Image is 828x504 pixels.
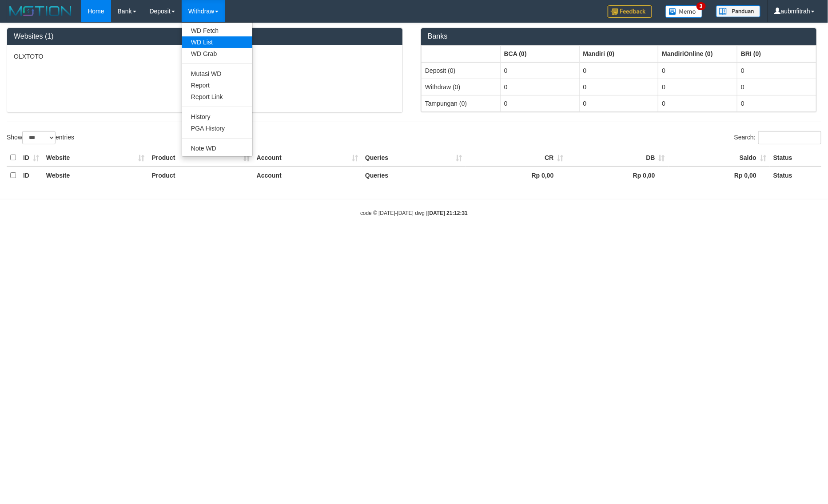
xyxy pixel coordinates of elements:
[665,5,703,18] img: Button%20Memo.svg
[500,95,579,111] td: 0
[737,79,816,95] td: 0
[422,62,501,79] td: Deposit (0)
[362,149,466,167] th: Queries
[658,45,737,62] th: Group: activate to sort column ascending
[20,167,43,184] th: ID
[362,167,466,184] th: Queries
[182,48,252,60] a: WD Grab
[758,131,821,144] input: Search:
[182,68,252,79] a: Mutasi WD
[182,111,252,123] a: History
[422,45,501,62] th: Group: activate to sort column ascending
[22,131,56,144] select: Showentries
[182,79,252,91] a: Report
[428,210,468,216] strong: [DATE] 21:12:31
[716,5,760,17] img: panduan.png
[608,5,652,18] img: Feedback.jpg
[500,79,579,95] td: 0
[500,45,579,62] th: Group: activate to sort column ascending
[182,91,252,103] a: Report Link
[579,45,658,62] th: Group: activate to sort column ascending
[466,149,567,167] th: CR
[669,149,770,167] th: Saldo
[737,45,816,62] th: Group: activate to sort column ascending
[20,149,43,167] th: ID
[14,52,396,61] p: OLXTOTO
[697,2,706,10] span: 3
[737,62,816,79] td: 0
[148,149,253,167] th: Product
[182,36,252,48] a: WD List
[14,32,396,40] h3: Websites (1)
[428,32,810,40] h3: Banks
[734,131,821,144] label: Search:
[148,167,253,184] th: Product
[770,149,821,167] th: Status
[182,143,252,154] a: Note WD
[422,79,501,95] td: Withdraw (0)
[360,210,468,216] small: code © [DATE]-[DATE] dwg |
[7,4,74,18] img: MOTION_logo.png
[567,167,669,184] th: Rp 0,00
[7,131,74,144] label: Show entries
[466,167,567,184] th: Rp 0,00
[182,25,252,36] a: WD Fetch
[737,95,816,111] td: 0
[579,79,658,95] td: 0
[567,149,669,167] th: DB
[579,62,658,79] td: 0
[422,95,501,111] td: Tampungan (0)
[253,167,362,184] th: Account
[182,123,252,134] a: PGA History
[43,149,148,167] th: Website
[253,149,362,167] th: Account
[658,62,737,79] td: 0
[43,167,148,184] th: Website
[579,95,658,111] td: 0
[669,167,770,184] th: Rp 0,00
[500,62,579,79] td: 0
[658,95,737,111] td: 0
[658,79,737,95] td: 0
[770,167,821,184] th: Status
